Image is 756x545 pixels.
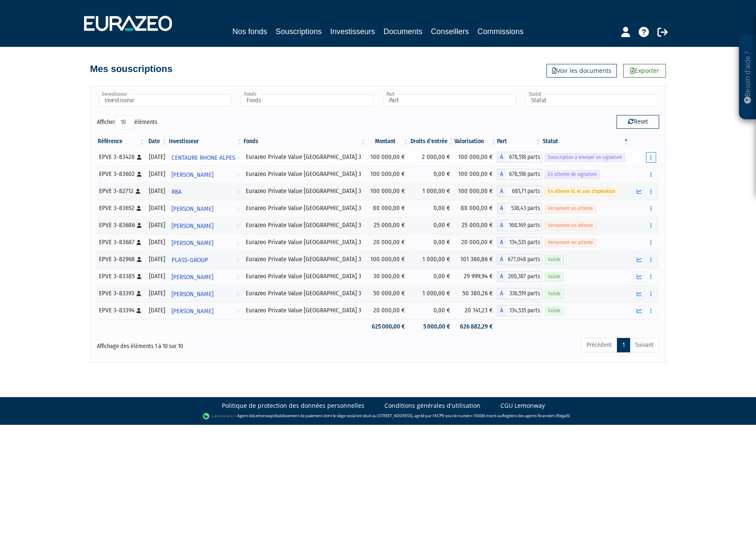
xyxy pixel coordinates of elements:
td: 0,00 € [409,217,454,234]
span: [PERSON_NAME] [172,286,213,302]
span: 134,535 parts [506,237,542,248]
span: A [497,254,506,265]
td: 100 000,00 € [454,166,497,183]
a: RBA [168,183,243,200]
div: Eurazeo Private Value [GEOGRAPHIC_DATA] 3 [246,153,363,161]
label: Afficher éléments [97,115,157,130]
th: Montant: activer pour trier la colonne par ordre croissant [367,134,410,149]
td: 1 000,00 € [409,285,454,302]
td: 20 141,23 € [454,302,497,319]
div: Eurazeo Private Value [GEOGRAPHIC_DATA] 3 [246,255,363,264]
a: Conditions générales d'utilisation [384,401,480,410]
span: A [497,271,506,282]
td: 100 000,00 € [454,183,497,200]
div: EPVE 3-83686 [99,221,142,230]
h4: Mes souscriptions [90,64,172,74]
span: Versement en attente [545,239,596,247]
a: CGU Lemonway [500,401,545,410]
td: 100 000,00 € [367,149,410,166]
span: Valide [545,256,564,264]
span: A [497,169,506,180]
i: [Français] Personne physique [137,257,142,262]
div: Eurazeo Private Value [GEOGRAPHIC_DATA] 3 [246,306,363,315]
a: [PERSON_NAME] [168,268,243,285]
span: 678,518 parts [506,152,542,163]
span: En attente de signature [545,170,600,179]
th: Droits d'entrée: activer pour trier la colonne par ordre croissant [409,134,454,149]
td: 0,00 € [409,200,454,217]
span: 677,048 parts [506,254,542,265]
td: 0,00 € [409,302,454,319]
div: A - Eurazeo Private Value Europe 3 [497,152,542,163]
i: Voir l'investisseur [236,184,239,200]
span: A [497,186,506,197]
td: 50 000,00 € [367,285,410,302]
a: Nos fonds [233,26,267,37]
span: 538,43 parts [506,203,542,214]
a: Documents [384,26,422,37]
span: [PERSON_NAME] [172,167,213,183]
i: Voir l'investisseur [236,167,239,183]
span: [PERSON_NAME] [172,218,213,234]
div: A - Eurazeo Private Value Europe 3 [497,271,542,282]
div: [DATE] [148,204,165,213]
i: [Français] Personne physique [136,189,140,194]
i: Voir l'investisseur [236,286,239,302]
div: A - Eurazeo Private Value Europe 3 [497,288,542,299]
i: Voir l'investisseur [236,150,239,166]
a: Politique de protection des données personnelles [222,401,364,410]
img: logo-lemonway.png [203,412,236,421]
th: Part: activer pour trier la colonne par ordre croissant [497,134,542,149]
a: [PERSON_NAME] [168,285,243,302]
span: 336,519 parts [506,288,542,299]
span: Valide [545,307,564,315]
div: A - Eurazeo Private Value Europe 3 [497,203,542,214]
span: 134,535 parts [506,305,542,316]
div: Eurazeo Private Value [GEOGRAPHIC_DATA] 3 [246,272,363,281]
div: EPVE 3-82968 [99,255,142,264]
span: 168,169 parts [506,220,542,231]
div: - Agent de (établissement de paiement dont le siège social est situé au [STREET_ADDRESS], agréé p... [9,412,747,421]
a: PLASS-GROUP [168,251,243,268]
td: 1 000,00 € [409,183,454,200]
i: [Français] Personne physique [137,240,141,245]
span: A [497,305,506,316]
div: [DATE] [148,289,165,298]
div: Eurazeo Private Value [GEOGRAPHIC_DATA] 3 [246,170,363,179]
div: EPVE 3-83394 [99,306,142,315]
th: Fonds: activer pour trier la colonne par ordre croissant [243,134,366,149]
div: Eurazeo Private Value [GEOGRAPHIC_DATA] 3 [246,204,363,213]
span: CENTAURE RHONE ALPES [172,150,235,166]
span: RBA [172,184,182,200]
a: Souscriptions [276,26,322,39]
div: [DATE] [148,238,165,247]
div: A - Eurazeo Private Value Europe 3 [497,237,542,248]
td: 25 000,00 € [367,217,410,234]
div: [DATE] [148,306,165,315]
td: 100 000,00 € [454,149,497,166]
button: Reset [616,115,659,129]
th: Statut : activer pour trier la colonne par ordre d&eacute;croissant [542,134,630,149]
div: A - Eurazeo Private Value Europe 3 [497,305,542,316]
span: Valide [545,273,564,281]
span: Versement en attente [545,205,596,213]
td: 101 360,86 € [454,251,497,268]
a: [PERSON_NAME] [168,166,243,183]
select: Afficheréléments [115,115,134,130]
span: A [497,237,506,248]
div: Eurazeo Private Value [GEOGRAPHIC_DATA] 3 [246,187,363,196]
span: Souscription à envoyer en signature [545,153,625,161]
i: Voir l'investisseur [236,303,239,319]
div: EPVE 3-82712 [99,187,142,196]
span: 200,387 parts [506,271,542,282]
img: 1732889491-logotype_eurazeo_blanc_rvb.png [84,16,172,31]
i: Voir l'investisseur [236,252,239,268]
i: Voir l'investisseur [236,235,239,251]
td: 0,00 € [409,166,454,183]
i: [Français] Personne physique [137,172,142,177]
span: A [497,288,506,299]
a: [PERSON_NAME] [168,217,243,234]
th: Référence : activer pour trier la colonne par ordre croissant [97,134,145,149]
i: [Français] Personne physique [137,291,141,296]
div: Eurazeo Private Value [GEOGRAPHIC_DATA] 3 [246,221,363,230]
